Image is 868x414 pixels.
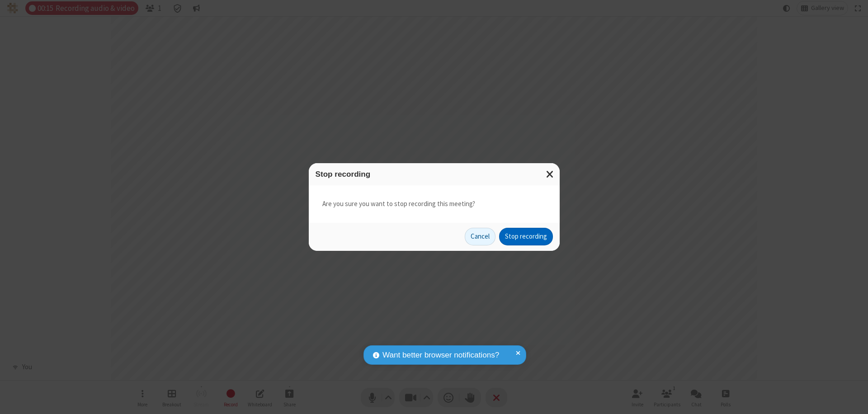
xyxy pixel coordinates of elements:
span: Want better browser notifications? [382,349,499,361]
button: Stop recording [499,228,553,246]
button: Cancel [465,228,495,246]
div: Are you sure you want to stop recording this meeting? [309,185,560,223]
button: Close modal [541,163,560,185]
h3: Stop recording [316,170,553,179]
